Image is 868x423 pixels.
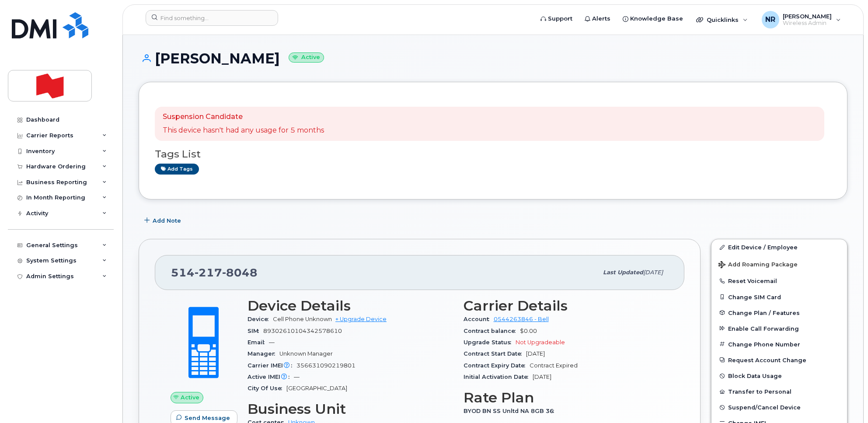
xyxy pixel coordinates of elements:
button: Request Account Change [711,352,847,368]
h3: Rate Plan [464,390,669,406]
button: Change Plan / Features [711,305,847,321]
span: Last updated [603,269,643,276]
h3: Carrier Details [464,298,669,314]
button: Block Data Usage [711,368,847,384]
span: Contract balance [464,328,520,334]
span: 89302610104342578610 [263,328,342,334]
span: Active IMEI [248,374,294,380]
span: Account [464,316,494,322]
h3: Business Unit [248,401,453,417]
button: Change Phone Number [711,336,847,352]
span: Contract Start Date [464,350,526,357]
button: Add Roaming Package [711,255,847,273]
p: This device hasn't had any usage for 5 months [163,126,324,136]
span: [GEOGRAPHIC_DATA] [286,385,347,392]
span: 217 [195,266,222,279]
span: Device [248,316,273,322]
span: Add Note [153,217,181,225]
a: Add tags [155,164,199,175]
span: [DATE] [526,350,545,357]
span: Initial Activation Date [464,374,533,380]
span: Unknown Manager [279,350,333,357]
a: Edit Device / Employee [711,239,847,255]
span: Upgrade Status [464,339,516,346]
span: Suspend/Cancel Device [728,404,801,411]
span: Carrier IMEI [248,362,296,369]
span: BYOD BN SS Unltd NA 8GB 36 [464,408,558,414]
span: Contract Expiry Date [464,362,530,369]
button: Enable Call Forwarding [711,321,847,336]
span: City Of Use [248,385,286,392]
a: + Upgrade Device [335,316,387,322]
span: Contract Expired [530,362,578,369]
span: Enable Call Forwarding [728,325,799,332]
span: Email [248,339,269,346]
span: Not Upgradeable [516,339,565,346]
span: $0.00 [520,328,537,334]
button: Add Note [139,213,188,228]
h1: [PERSON_NAME] [139,51,847,66]
span: Cell Phone Unknown [273,316,332,322]
span: [DATE] [643,269,663,276]
p: Suspension Candidate [163,112,324,122]
span: 514 [171,266,258,279]
span: [DATE] [533,374,551,380]
span: Change Plan / Features [728,309,800,316]
span: Active [181,393,199,402]
button: Transfer to Personal [711,384,847,399]
span: — [269,339,275,346]
span: 356631090219801 [296,362,356,369]
button: Change SIM Card [711,289,847,305]
button: Reset Voicemail [711,273,847,289]
span: 8048 [222,266,258,279]
span: Manager [248,350,279,357]
span: Send Message [185,414,230,422]
span: Add Roaming Package [718,261,798,269]
span: — [294,374,300,380]
small: Active [289,52,324,63]
a: 0544263846 - Bell [494,316,549,322]
button: Suspend/Cancel Device [711,399,847,415]
h3: Device Details [248,298,453,314]
span: SIM [248,328,263,334]
h3: Tags List [155,149,831,160]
